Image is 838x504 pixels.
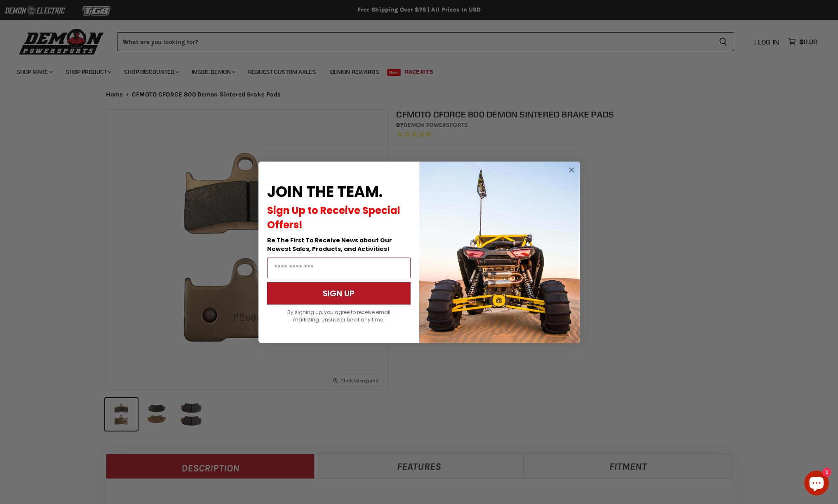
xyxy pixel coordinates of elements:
img: a9095488-b6e7-41ba-879d-588abfab540b.jpeg [419,162,580,343]
span: Sign Up to Receive Special Offers! [267,204,400,232]
button: Close dialog [566,165,577,175]
button: SIGN UP [267,282,411,305]
inbox-online-store-chat: Shopify online store chat [802,471,831,497]
span: JOIN THE TEAM. [267,181,383,202]
span: Be The First To Receive News about Our Newest Sales, Products, and Activities! [267,236,392,253]
input: Email Address [267,258,411,278]
span: By signing up, you agree to receive email marketing. Unsubscribe at any time. [287,309,390,323]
